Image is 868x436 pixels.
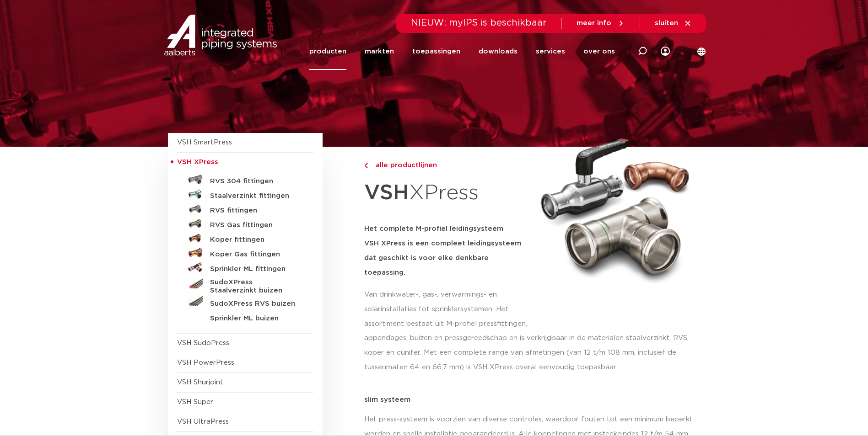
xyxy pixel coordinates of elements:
a: Sprinkler ML fittingen [177,260,313,275]
h5: RVS 304 fittingen [210,177,301,186]
a: services [536,33,565,70]
a: VSH Shurjoint [177,379,223,386]
span: alle productlijnen [370,162,437,169]
h5: Koper Gas fittingen [210,250,301,259]
p: slim systeem [364,396,701,403]
h1: XPress [364,175,530,211]
h5: SudoXPress RVS buizen [210,300,301,308]
a: alle productlijnen [364,160,530,171]
div: my IPS [661,33,670,70]
a: Koper Gas fittingen [177,245,313,260]
h5: Staalverzinkt fittingen [210,192,301,200]
a: Koper fittingen [177,231,313,245]
strong: VSH [364,182,409,203]
h5: Sprinkler ML buizen [210,314,301,323]
span: meer info [577,20,611,27]
a: VSH UltraPress [177,418,229,425]
a: VSH Super [177,399,213,405]
a: RVS 304 fittingen [177,172,313,187]
span: sluiten [655,20,678,27]
h5: Koper fittingen [210,236,301,244]
h5: RVS fittingen [210,207,301,215]
nav: Menu [309,33,615,70]
a: producten [309,33,346,70]
h5: SudoXPress Staalverzinkt buizen [210,278,301,295]
a: VSH SmartPress [177,139,232,146]
h5: Sprinkler ML fittingen [210,265,301,273]
a: VSH SudoPress [177,340,229,346]
span: NIEUW: myIPS is beschikbaar [411,18,547,27]
h5: Het complete M-profiel leidingsysteem VSH XPress is een compleet leidingsysteem dat geschikt is v... [364,222,530,280]
a: sluiten [655,19,692,27]
a: over ons [583,33,615,70]
a: SudoXPress RVS buizen [177,295,313,309]
a: markten [365,33,394,70]
a: meer info [577,19,625,27]
h5: RVS Gas fittingen [210,221,301,229]
a: toepassingen [412,33,460,70]
img: chevron-right.svg [364,163,368,169]
a: Staalverzinkt fittingen [177,187,313,202]
p: Van drinkwater-, gas-, verwarmings- en solarinstallaties tot sprinklersystemen. Het assortiment b... [364,287,530,331]
a: SudoXPress Staalverzinkt buizen [177,275,313,295]
a: downloads [479,33,518,70]
a: RVS Gas fittingen [177,216,313,231]
a: RVS fittingen [177,202,313,216]
p: appendages, buizen en pressgereedschap en is verkrijgbaar in de materialen staalverzinkt, RVS, ko... [364,331,701,375]
a: Sprinkler ML buizen [177,309,313,324]
span: VSH XPress [177,159,218,165]
a: VSH PowerPress [177,359,234,366]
